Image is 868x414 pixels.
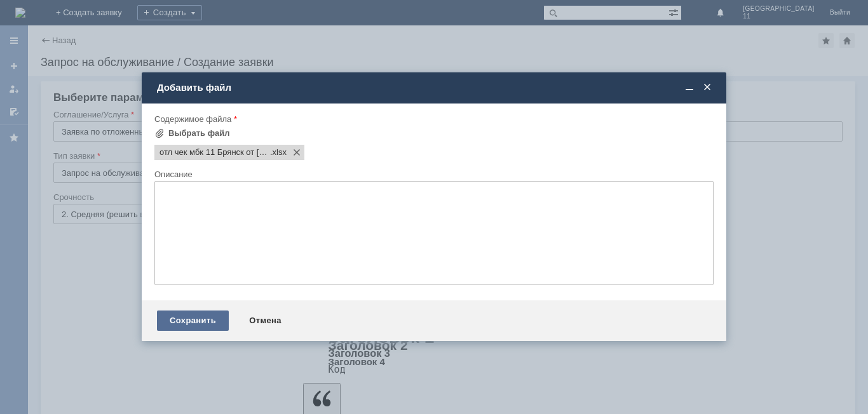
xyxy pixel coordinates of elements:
[701,82,714,93] span: Закрыть
[270,147,287,157] span: отл чек мбк 11 Брянск от 15.08.2025.xlsx
[157,82,714,93] div: Добавить файл
[683,82,696,93] span: Свернуть (Ctrl + M)
[168,128,230,138] div: Выбрать файл
[5,5,186,15] div: мбк 11 Брянск. отложенные чеки
[154,115,711,123] div: Содержимое файла
[5,15,186,36] div: СПК [PERSON_NAME] Прошу удалить отл чеки
[154,170,711,178] div: Описание
[159,147,270,157] span: отл чек мбк 11 Брянск от 15.08.2025.xlsx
